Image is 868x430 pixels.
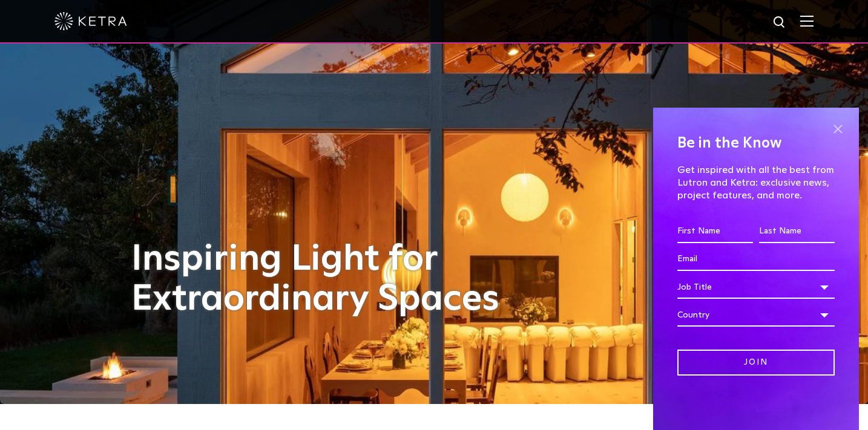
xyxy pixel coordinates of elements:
[772,15,787,30] img: search icon
[677,132,835,155] h4: Be in the Know
[677,276,835,299] div: Job Title
[759,220,835,243] input: Last Name
[677,248,835,271] input: Email
[131,239,525,319] h1: Inspiring Light for Extraordinary Spaces
[677,350,835,376] input: Join
[677,304,835,327] div: Country
[800,15,814,27] img: Hamburger%20Nav.svg
[677,164,835,201] p: Get inspired with all the best from Lutron and Ketra: exclusive news, project features, and more.
[677,220,753,243] input: First Name
[54,12,127,30] img: ketra-logo-2019-white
